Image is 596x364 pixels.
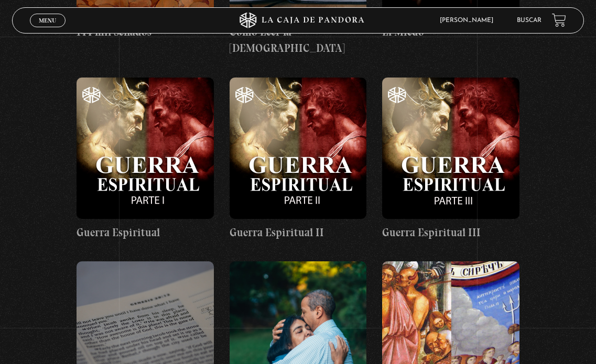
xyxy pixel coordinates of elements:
[36,26,60,34] span: Cerrar
[230,78,367,241] a: Guerra Espiritual II
[435,17,504,24] span: [PERSON_NAME]
[382,78,519,241] a: Guerra Espiritual III
[77,78,214,241] a: Guerra Espiritual
[77,224,214,241] h4: Guerra Espiritual
[39,17,56,24] span: Menu
[552,13,566,27] a: View your shopping cart
[230,224,367,241] h4: Guerra Espiritual II
[517,17,541,24] a: Buscar
[230,24,367,57] h4: Como Leer la [DEMOGRAPHIC_DATA]
[382,224,519,241] h4: Guerra Espiritual III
